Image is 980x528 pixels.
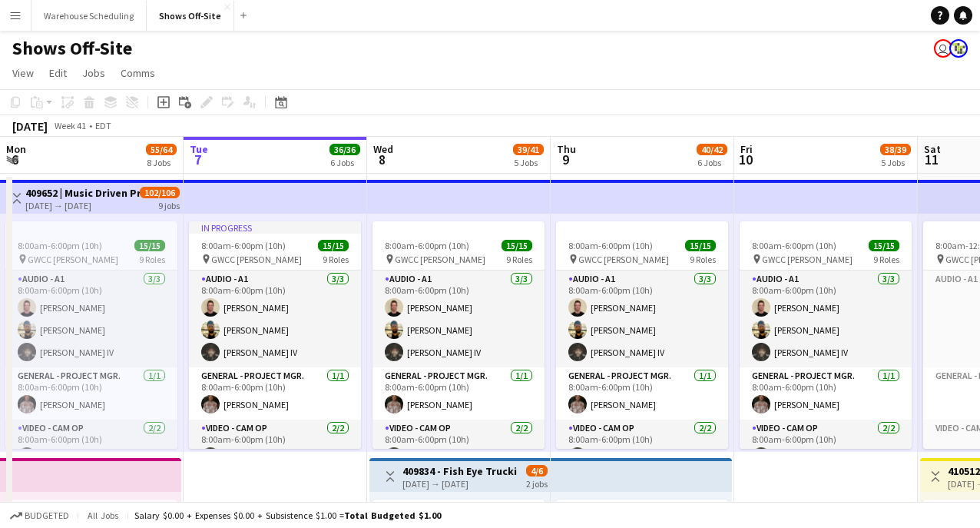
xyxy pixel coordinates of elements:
[51,120,89,131] span: Week 41
[697,144,727,155] span: 40/42
[5,420,177,494] app-card-role: Video - Cam Op2/28:00am-6:00pm (10h)
[556,271,728,367] app-card-role: Audio - A13/38:00am-6:00pm (10h)[PERSON_NAME][PERSON_NAME][PERSON_NAME] IV
[4,151,26,168] span: 6
[12,66,34,80] span: View
[6,63,40,83] a: View
[329,144,360,155] span: 36/36
[873,254,899,265] span: 9 Roles
[323,254,349,265] span: 9 Roles
[189,221,361,234] div: In progress
[740,271,912,367] app-card-role: Audio - A13/38:00am-6:00pm (10h)[PERSON_NAME][PERSON_NAME][PERSON_NAME] IV
[84,510,121,521] span: All jobs
[146,144,177,155] span: 55/64
[934,39,952,58] app-user-avatar: Toryn Tamborello
[556,420,728,494] app-card-role: Video - Cam Op2/28:00am-6:00pm (10h)
[330,157,359,168] div: 6 Jobs
[555,151,576,168] span: 9
[385,240,469,251] span: 8:00am-6:00pm (10h)
[578,254,669,265] span: GWCC [PERSON_NAME]
[526,477,548,490] div: 2 jobs
[201,240,286,251] span: 8:00am-6:00pm (10h)
[187,151,208,168] span: 7
[740,221,912,449] app-job-card: 8:00am-6:00pm (10h)15/15 GWCC [PERSON_NAME]9 RolesAudio - A13/38:00am-6:00pm (10h)[PERSON_NAME][P...
[134,240,165,251] span: 15/15
[189,271,361,367] app-card-role: Audio - A13/38:00am-6:00pm (10h)[PERSON_NAME][PERSON_NAME][PERSON_NAME] IV
[190,142,208,156] span: Tue
[25,510,69,521] span: Budgeted
[556,221,728,449] app-job-card: 8:00am-6:00pm (10h)15/15 GWCC [PERSON_NAME]9 RolesAudio - A13/38:00am-6:00pm (10h)[PERSON_NAME][P...
[76,63,111,83] a: Jobs
[5,367,177,420] app-card-role: General - Project Mgr.1/18:00am-6:00pm (10h)[PERSON_NAME]
[506,254,532,265] span: 9 Roles
[5,271,177,367] app-card-role: Audio - A13/38:00am-6:00pm (10h)[PERSON_NAME][PERSON_NAME][PERSON_NAME] IV
[139,254,165,265] span: 9 Roles
[6,142,26,156] span: Mon
[556,367,728,420] app-card-role: General - Project Mgr.1/18:00am-6:00pm (10h)[PERSON_NAME]
[211,254,302,265] span: GWCC [PERSON_NAME]
[924,142,941,156] span: Sat
[762,254,853,265] span: GWCC [PERSON_NAME]
[12,118,48,134] div: [DATE]
[869,240,899,251] span: 15/15
[740,420,912,494] app-card-role: Video - Cam Op2/28:00am-6:00pm (10h)
[25,186,140,200] h3: 409652 | Music Driven Productions ANCC 2025 Atl
[49,66,67,80] span: Edit
[526,465,548,477] span: 4/6
[5,221,177,449] app-job-card: 8:00am-6:00pm (10h)15/15 GWCC [PERSON_NAME]9 RolesAudio - A13/38:00am-6:00pm (10h)[PERSON_NAME][P...
[344,510,441,521] span: Total Budgeted $1.00
[147,1,234,31] button: Shows Off-Site
[372,221,545,449] app-job-card: 8:00am-6:00pm (10h)15/15 GWCC [PERSON_NAME]9 RolesAudio - A13/38:00am-6:00pm (10h)[PERSON_NAME][P...
[557,142,576,156] span: Thu
[18,240,102,251] span: 8:00am-6:00pm (10h)
[8,507,71,524] button: Budgeted
[147,157,176,168] div: 8 Jobs
[158,198,180,211] div: 9 jobs
[738,151,753,168] span: 10
[371,151,393,168] span: 8
[697,157,727,168] div: 6 Jobs
[95,120,111,131] div: EDT
[922,151,941,168] span: 11
[82,66,105,80] span: Jobs
[880,144,911,155] span: 38/39
[114,63,161,83] a: Comms
[121,66,155,80] span: Comms
[685,240,716,251] span: 15/15
[502,240,532,251] span: 15/15
[372,420,545,494] app-card-role: Video - Cam Op2/28:00am-6:00pm (10h)
[752,240,836,251] span: 8:00am-6:00pm (10h)
[395,254,485,265] span: GWCC [PERSON_NAME]
[740,367,912,420] app-card-role: General - Project Mgr.1/18:00am-6:00pm (10h)[PERSON_NAME]
[318,240,349,251] span: 15/15
[372,367,545,420] app-card-role: General - Project Mgr.1/18:00am-6:00pm (10h)[PERSON_NAME]
[28,254,118,265] span: GWCC [PERSON_NAME]
[402,478,517,490] div: [DATE] → [DATE]
[134,510,441,521] div: Salary $0.00 + Expenses $0.00 + Subsistence $1.00 =
[189,420,361,494] app-card-role: Video - Cam Op2/28:00am-6:00pm (10h)
[740,142,753,156] span: Fri
[402,464,517,478] h3: 409834 - Fish Eye Trucking
[25,200,140,211] div: [DATE] → [DATE]
[140,187,180,198] span: 102/106
[189,367,361,420] app-card-role: General - Project Mgr.1/18:00am-6:00pm (10h)[PERSON_NAME]
[12,37,132,60] h1: Shows Off-Site
[372,271,545,367] app-card-role: Audio - A13/38:00am-6:00pm (10h)[PERSON_NAME][PERSON_NAME][PERSON_NAME] IV
[514,157,543,168] div: 5 Jobs
[31,1,147,31] button: Warehouse Scheduling
[568,240,653,251] span: 8:00am-6:00pm (10h)
[43,63,73,83] a: Edit
[881,157,910,168] div: 5 Jobs
[690,254,716,265] span: 9 Roles
[189,221,361,449] app-job-card: In progress8:00am-6:00pm (10h)15/15 GWCC [PERSON_NAME]9 RolesAudio - A13/38:00am-6:00pm (10h)[PER...
[373,142,393,156] span: Wed
[949,39,968,58] app-user-avatar: Labor Coordinator
[513,144,544,155] span: 39/41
